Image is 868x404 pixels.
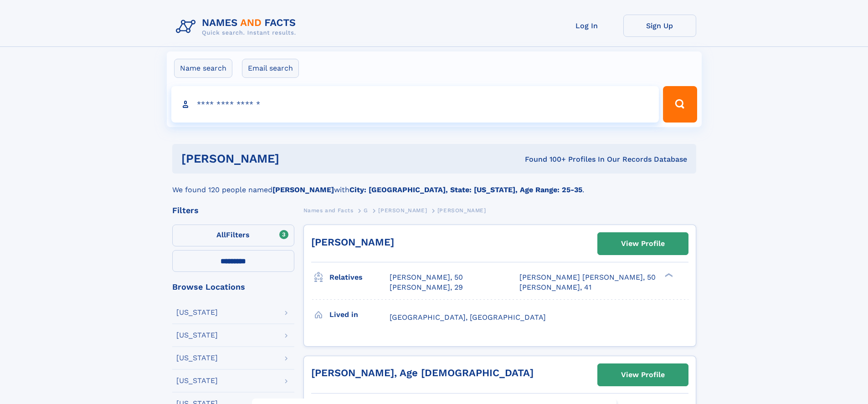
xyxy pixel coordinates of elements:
[364,205,368,216] a: G
[663,272,673,278] div: ❯
[378,205,427,216] a: [PERSON_NAME]
[621,233,665,254] div: View Profile
[519,282,591,292] a: [PERSON_NAME], 41
[216,230,226,239] span: All
[176,332,218,339] div: [US_STATE]
[598,233,688,255] a: View Profile
[437,207,486,214] span: [PERSON_NAME]
[623,15,696,37] a: Sign Up
[172,206,294,215] div: Filters
[303,205,354,216] a: Names and Facts
[519,272,656,282] a: [PERSON_NAME] [PERSON_NAME], 50
[329,270,390,285] h3: Relatives
[172,15,303,39] img: Logo Names and Facts
[311,367,534,378] a: [PERSON_NAME], Age [DEMOGRAPHIC_DATA]
[176,377,218,384] div: [US_STATE]
[272,185,334,194] b: [PERSON_NAME]
[550,15,623,37] a: Log In
[390,272,463,282] a: [PERSON_NAME], 50
[172,174,696,195] div: We found 120 people named with .
[176,309,218,316] div: [US_STATE]
[174,59,232,78] label: Name search
[172,283,294,291] div: Browse Locations
[349,185,582,194] b: City: [GEOGRAPHIC_DATA], State: [US_STATE], Age Range: 25-35
[181,153,402,164] h1: [PERSON_NAME]
[311,236,394,248] a: [PERSON_NAME]
[242,59,299,78] label: Email search
[390,313,546,322] span: [GEOGRAPHIC_DATA], [GEOGRAPHIC_DATA]
[378,207,427,214] span: [PERSON_NAME]
[663,86,697,123] button: Search Button
[598,364,688,386] a: View Profile
[176,354,218,362] div: [US_STATE]
[402,154,687,164] div: Found 100+ Profiles In Our Records Database
[172,225,294,246] label: Filters
[171,86,659,123] input: search input
[621,364,665,385] div: View Profile
[390,282,463,292] a: [PERSON_NAME], 29
[329,307,390,322] h3: Lived in
[364,207,368,214] span: G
